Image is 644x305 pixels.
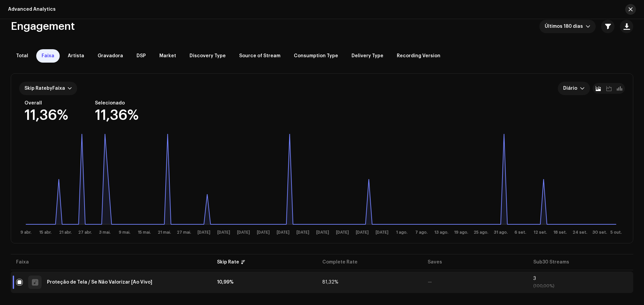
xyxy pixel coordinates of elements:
text: 19 ago. [454,230,468,234]
text: [DATE] [376,230,388,235]
span: Recording Version [397,53,440,59]
text: 18 set. [553,230,567,234]
text: 13 ago. [434,230,448,234]
text: [DATE] [297,230,309,235]
span: DSP [137,53,146,59]
div: 3 [533,276,628,281]
div: 81,32% [322,280,417,285]
div: dropdown trigger [580,82,585,95]
text: [DATE] [217,230,230,235]
text: 21 mai. [158,230,171,234]
text: [DATE] [356,230,369,235]
text: 7 ago. [415,230,428,234]
text: 15 mai. [138,230,151,234]
div: dropdown trigger [586,20,590,33]
span: Delivery Type [352,53,383,59]
span: Discovery Type [190,53,226,59]
text: [DATE] [257,230,270,235]
text: [DATE] [336,230,349,235]
div: 10,99% [217,280,312,285]
text: [DATE] [237,230,250,235]
text: 1 ago. [396,230,408,234]
div: (100,00%) [533,284,628,288]
text: 25 ago. [474,230,488,234]
text: 5 out. [610,230,622,234]
text: [DATE] [277,230,289,235]
div: Proteção de Tela / Se Não Valorizar [Ao Vivo] [47,280,152,285]
text: 30 set. [592,230,607,234]
text: [DATE] [316,230,329,235]
text: 9 mai. [119,230,130,234]
div: — [428,280,522,285]
span: Diário [563,82,580,95]
text: [DATE] [198,230,210,235]
text: 27 mai. [177,230,191,234]
div: Selecionado [95,100,139,106]
text: 12 set. [534,230,547,234]
text: 31 ago. [494,230,508,234]
span: Últimos 180 dias [545,20,586,33]
span: Market [159,53,176,59]
span: Source of Stream [239,53,280,59]
text: 24 set. [573,230,587,234]
span: Gravadora [98,53,123,59]
text: 6 set. [515,230,526,234]
span: Consumption Type [294,53,338,59]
